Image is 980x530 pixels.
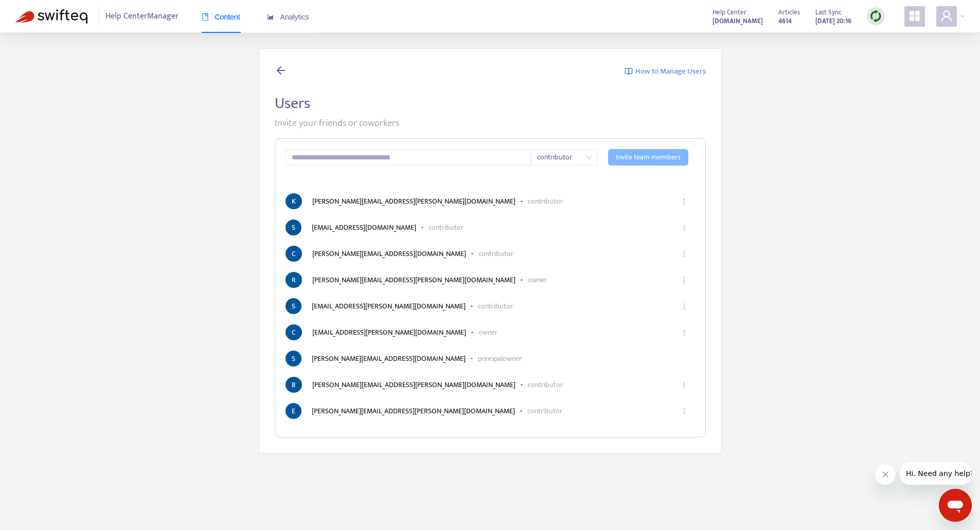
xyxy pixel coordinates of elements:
img: Swifteq [15,9,87,24]
li: [EMAIL_ADDRESS][PERSON_NAME][DOMAIN_NAME] [286,324,695,340]
p: contributor [528,379,563,390]
p: contributor [478,301,513,312]
span: ellipsis [681,303,688,310]
p: principal owner [478,353,522,364]
img: image-link [625,67,633,76]
a: [DOMAIN_NAME] [712,15,763,27]
button: ellipsis [675,295,692,318]
button: ellipsis [675,190,692,213]
h2: Users [275,94,706,113]
strong: [DOMAIN_NAME] [712,15,763,27]
span: ellipsis [681,408,688,415]
li: [PERSON_NAME][EMAIL_ADDRESS][DOMAIN_NAME] [286,246,695,262]
li: [PERSON_NAME][EMAIL_ADDRESS][PERSON_NAME][DOMAIN_NAME] [286,193,695,209]
button: ellipsis [675,400,692,423]
p: contributor [528,196,563,207]
b: - [521,275,523,285]
span: ellipsis [681,329,688,336]
iframe: Button to launch messaging window [939,489,972,522]
span: E [286,403,301,419]
b: - [520,406,522,416]
b: - [521,196,523,207]
span: ellipsis [681,224,688,231]
span: Last Sync [815,7,842,18]
span: C [286,246,302,262]
img: sync.dc5367851b00ba804db3.png [869,10,882,23]
span: S [286,351,301,367]
iframe: Close message [875,464,896,485]
button: Invite team members [608,149,688,166]
span: K [286,193,302,209]
li: [PERSON_NAME][EMAIL_ADDRESS][PERSON_NAME][DOMAIN_NAME] [286,377,695,393]
strong: 4614 [778,15,792,27]
span: ellipsis [681,277,688,284]
button: ellipsis [675,243,692,265]
span: R [286,272,302,288]
b: - [521,379,523,390]
li: [PERSON_NAME][EMAIL_ADDRESS][DOMAIN_NAME] [286,351,695,367]
li: [EMAIL_ADDRESS][DOMAIN_NAME] [286,220,695,235]
p: contributor [429,222,464,233]
p: Invite your friends or coworkers [275,117,706,131]
span: Help Center Manager [105,7,179,26]
li: [PERSON_NAME][EMAIL_ADDRESS][PERSON_NAME][DOMAIN_NAME] [286,403,695,419]
b: - [471,327,473,338]
p: contributor [527,406,562,416]
span: S [286,298,301,314]
b: - [421,222,423,233]
span: book [202,13,209,21]
a: How to Manage Users [625,64,706,79]
p: owner [528,275,547,285]
span: user [940,10,953,22]
b: - [471,301,473,312]
span: area-chart [267,13,274,21]
iframe: Message from company [900,462,972,485]
b: - [471,248,473,259]
button: ellipsis [675,216,692,239]
span: ellipsis [681,381,688,389]
p: contributor [478,248,513,259]
span: B [286,377,302,393]
li: [PERSON_NAME][EMAIL_ADDRESS][PERSON_NAME][DOMAIN_NAME] [286,272,695,288]
button: ellipsis [675,374,692,396]
span: Analytics [267,13,309,21]
span: How to Manage Users [635,66,706,78]
span: C [286,324,302,340]
button: ellipsis [675,269,692,291]
span: Content [202,13,240,21]
span: S [286,220,301,235]
span: Hi. Need any help? [6,7,74,15]
li: [EMAIL_ADDRESS][PERSON_NAME][DOMAIN_NAME] [286,298,695,314]
span: ellipsis [681,198,688,205]
span: Help Center [712,7,746,18]
span: appstore [908,10,921,22]
p: owner [478,327,497,338]
button: ellipsis [675,321,692,344]
b: - [471,353,473,364]
span: Articles [778,7,800,18]
strong: [DATE] 20:16 [815,15,851,27]
span: contributor [537,150,592,165]
span: ellipsis [681,250,688,258]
